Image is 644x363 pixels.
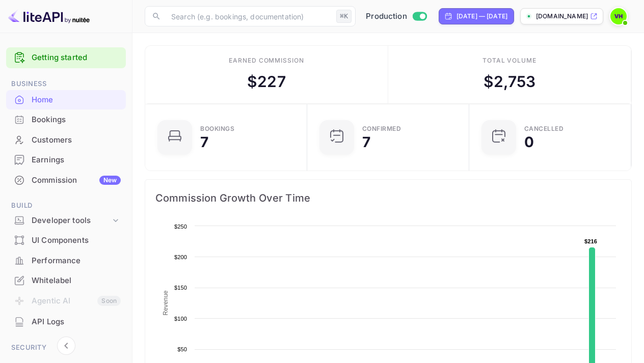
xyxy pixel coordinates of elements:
a: Home [6,90,126,109]
div: 7 [200,135,208,149]
div: Bookings [200,126,234,132]
div: Commission [32,175,121,186]
text: $250 [174,224,187,230]
a: UI Components [6,231,126,249]
div: CANCELLED [524,126,564,132]
a: Performance [6,251,126,270]
div: 7 [362,135,370,149]
span: Commission Growth Over Time [155,190,621,206]
div: Customers [32,134,121,146]
div: Earnings [6,150,126,170]
div: Whitelabel [32,275,121,287]
div: Performance [32,255,121,267]
a: Bookings [6,110,126,129]
div: [DATE] — [DATE] [457,12,507,21]
a: Customers [6,130,126,149]
text: $100 [174,316,187,322]
div: UI Components [32,235,121,246]
div: Bookings [6,110,126,130]
div: Home [6,90,126,110]
div: Total volume [482,56,537,65]
img: VIPrates Hotel-rez.com [610,8,627,24]
a: Earnings [6,150,126,169]
div: Developer tools [32,215,111,227]
div: $ 227 [247,70,286,93]
div: Earnings [32,154,121,166]
p: [DOMAIN_NAME] [536,12,588,21]
div: Confirmed [362,126,401,132]
div: Earned commission [229,56,304,65]
a: CommissionNew [6,171,126,189]
div: Home [32,94,121,106]
div: CommissionNew [6,171,126,190]
div: New [99,176,121,185]
text: $150 [174,285,187,291]
span: Security [6,342,126,353]
span: Production [366,11,407,22]
div: Performance [6,251,126,271]
div: ⌘K [336,10,352,23]
span: Build [6,200,126,211]
div: 0 [524,135,534,149]
div: Getting started [6,47,126,68]
span: Business [6,78,126,90]
div: Whitelabel [6,271,126,291]
a: Getting started [32,52,121,64]
div: $ 2,753 [484,70,536,93]
a: API Logs [6,312,126,331]
img: LiteAPI logo [8,8,90,24]
text: Revenue [162,290,169,315]
text: $216 [584,238,597,244]
div: API Logs [32,316,121,328]
text: $200 [174,254,187,260]
button: Collapse navigation [57,337,75,355]
div: UI Components [6,231,126,250]
a: Whitelabel [6,271,126,290]
div: Customers [6,130,126,150]
div: Switch to Sandbox mode [362,11,431,22]
text: $50 [177,346,187,352]
div: Developer tools [6,212,126,230]
div: Bookings [32,114,121,126]
div: API Logs [6,312,126,332]
input: Search (e.g. bookings, documentation) [165,6,332,26]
